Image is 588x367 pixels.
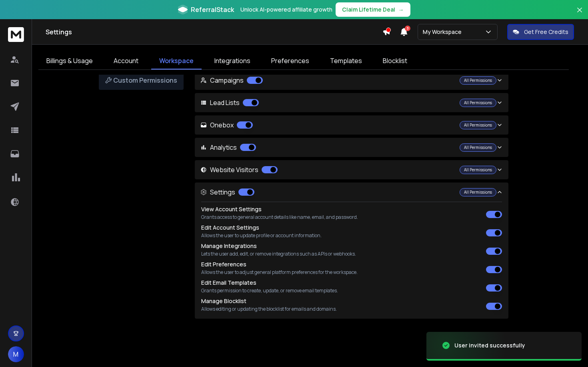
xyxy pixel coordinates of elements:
[201,224,259,231] label: Edit Account Settings
[240,6,332,14] p: Unlock AI-powered affiliate growth
[201,269,358,276] p: Allows the user to adjust general platform preferences for the workspace.
[375,53,415,69] a: Blocklist
[195,138,508,157] button: Analytics All Permissions
[201,260,246,268] label: Edit Preferences
[263,53,317,69] a: Preferences
[200,98,259,107] p: Lead Lists
[206,53,258,69] a: Integrations
[454,341,525,349] div: User invited successfully
[460,188,496,196] div: All Permissions
[195,115,508,135] button: Onebox All Permissions
[398,6,404,14] span: →
[201,205,262,213] label: View Account Settings
[460,76,496,85] div: All Permissions
[105,75,177,85] p: Custom Permissions
[200,75,263,85] p: Campaigns
[201,279,256,286] label: Edit Email Templates
[200,120,253,130] p: Onebox
[191,5,234,14] span: ReferralStack
[460,166,496,174] div: All Permissions
[8,346,24,362] button: M
[151,53,202,69] a: Workspace
[423,28,465,36] p: My Workspace
[201,214,358,220] p: Grants access to general account details like name, email, and password.
[106,53,146,69] a: Account
[574,5,585,24] button: Close banner
[405,26,410,31] span: 3
[195,93,508,112] button: Lead Lists All Permissions
[201,306,337,312] p: Allows editing or updating the blocklist for emails and domains.
[200,187,254,197] p: Settings
[460,121,496,129] div: All Permissions
[336,2,410,17] button: Claim Lifetime Deal→
[524,28,568,36] p: Get Free Credits
[460,99,496,107] div: All Permissions
[195,71,508,90] button: Campaigns All Permissions
[38,53,101,69] a: Billings & Usage
[460,143,496,152] div: All Permissions
[195,160,508,179] button: Website Visitors All Permissions
[46,27,382,37] h1: Settings
[201,297,246,305] label: Manage Blocklist
[201,232,322,239] p: Allows the user to update profile or account information.
[201,251,356,257] p: Lets the user add, edit, or remove integrations such as APIs or webhooks.
[507,24,574,40] button: Get Free Credits
[195,202,508,319] div: Settings All Permissions
[200,165,278,175] p: Website Visitors
[200,143,256,152] p: Analytics
[195,183,508,202] button: Settings All Permissions
[201,242,257,250] label: Manage Integrations
[322,53,370,69] a: Templates
[201,288,338,294] p: Grants permission to create, update, or remove email templates.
